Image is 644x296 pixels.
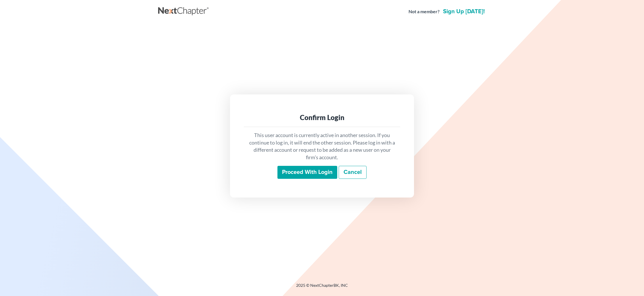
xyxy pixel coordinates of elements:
a: Cancel [339,166,367,179]
a: Sign up [DATE]! [442,9,486,14]
strong: Not a member? [409,8,440,15]
p: This user account is currently active in another session. If you continue to log in, it will end ... [248,132,396,161]
input: Proceed with login [277,166,337,179]
div: Confirm Login [248,113,396,122]
div: 2025 © NextChapterBK, INC [158,282,486,293]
